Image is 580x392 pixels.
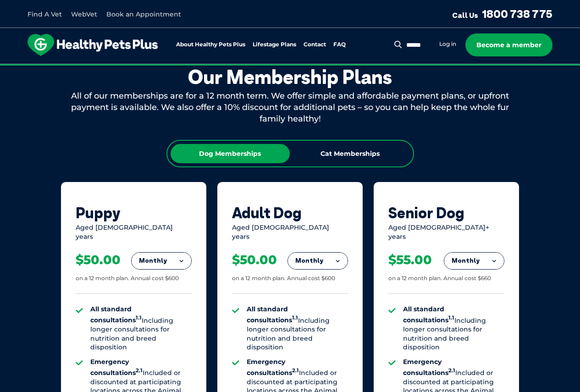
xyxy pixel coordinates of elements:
strong: All standard consultations [90,305,142,324]
sup: 1.1 [292,315,298,321]
a: WebVet [71,10,97,18]
span: Call Us [452,11,478,20]
button: Monthly [288,253,348,269]
div: Senior Dog [388,204,504,221]
strong: All standard consultations [403,305,454,324]
sup: 1.1 [136,315,142,321]
div: Cat Memberships [291,144,410,163]
strong: Emergency consultations [90,358,143,377]
span: Proactive, preventative wellness program designed to keep your pet healthier and happier for longer [119,64,461,72]
sup: 2.1 [136,367,143,374]
div: on a 12 month plan. Annual cost $600 [232,275,335,282]
a: About Healthy Pets Plus [176,42,245,48]
strong: Emergency consultations [403,358,455,377]
div: Puppy [76,204,192,221]
div: on a 12 month plan. Annual cost $660 [388,275,491,282]
button: Monthly [444,253,504,269]
button: Monthly [132,253,191,269]
div: Dog Memberships [171,144,290,163]
strong: Emergency consultations [247,358,299,377]
a: FAQ [333,42,346,48]
a: Call Us1800 738 775 [452,7,552,21]
a: Contact [304,42,326,48]
a: Lifestage Plans [253,42,296,48]
button: Search [392,40,404,49]
div: $50.00 [76,252,121,268]
div: $50.00 [232,252,277,268]
a: Find A Vet [28,10,62,18]
sup: 2.1 [292,367,299,374]
a: Become a member [465,33,552,56]
li: Including longer consultations for nutrition and breed disposition [90,305,192,352]
li: Including longer consultations for nutrition and breed disposition [403,305,504,352]
div: All of our memberships are for a 12 month term. We offer simple and affordable payment plans, or ... [61,90,519,125]
sup: 2.1 [448,367,455,374]
strong: All standard consultations [247,305,298,324]
a: Log in [439,40,456,48]
img: hpp-logo [28,34,158,56]
sup: 1.1 [448,315,454,321]
div: Our Membership Plans [61,66,519,88]
div: Aged [DEMOGRAPHIC_DATA]+ years [388,223,504,241]
a: Book an Appointment [106,10,181,18]
div: Aged [DEMOGRAPHIC_DATA] years [232,223,348,241]
div: on a 12 month plan. Annual cost $600 [76,275,179,282]
li: Including longer consultations for nutrition and breed disposition [247,305,348,352]
div: $55.00 [388,252,432,268]
div: Aged [DEMOGRAPHIC_DATA] years [76,223,192,241]
div: Adult Dog [232,204,348,221]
